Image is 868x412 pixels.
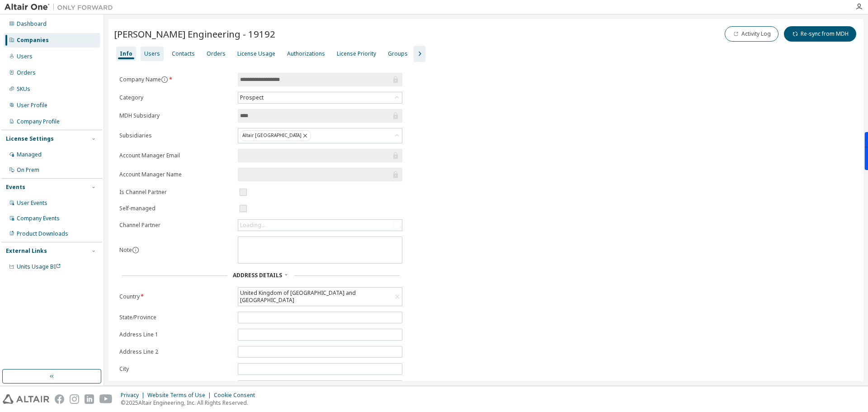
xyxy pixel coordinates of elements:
[239,93,265,103] div: Prospect
[784,26,856,42] button: Re-sync from MDH
[119,76,232,83] label: Company Name
[337,50,376,57] div: License Priority
[119,293,232,300] label: Country
[119,132,232,139] label: Subsidiaries
[99,394,113,404] img: youtube.svg
[6,135,54,142] div: License Settings
[119,189,232,196] label: Is Channel Partner
[6,247,47,255] div: External Links
[70,394,79,404] img: instagram.svg
[132,246,139,254] button: information
[239,288,392,305] div: United Kingdom of [GEOGRAPHIC_DATA] and [GEOGRAPHIC_DATA]
[287,50,325,57] div: Authorizations
[725,26,778,42] button: Activity Log
[5,3,118,12] img: Altair One
[17,215,60,222] div: Company Events
[119,246,132,254] label: Note
[388,50,408,57] div: Groups
[119,112,232,119] label: MDH Subsidary
[238,128,402,143] div: Altair [GEOGRAPHIC_DATA]
[233,271,282,279] span: Address Details
[119,314,232,321] label: State/Province
[17,230,68,237] div: Product Downloads
[17,20,47,28] div: Dashboard
[119,205,232,212] label: Self-managed
[147,392,214,399] div: Website Terms of Use
[3,394,49,404] img: altair_logo.svg
[238,92,402,103] div: Prospect
[214,392,260,399] div: Cookie Consent
[240,130,311,141] div: Altair [GEOGRAPHIC_DATA]
[17,37,49,44] div: Companies
[119,331,232,338] label: Address Line 1
[17,118,60,125] div: Company Profile
[121,399,260,407] p: © 2025 Altair Engineering, Inc. All Rights Reserved.
[240,222,265,229] div: Loading...
[17,69,36,76] div: Orders
[120,50,132,57] div: Info
[161,76,168,83] button: information
[55,394,64,404] img: facebook.svg
[238,288,402,306] div: United Kingdom of [GEOGRAPHIC_DATA] and [GEOGRAPHIC_DATA]
[17,102,47,109] div: User Profile
[6,184,25,191] div: Events
[238,220,402,231] div: Loading...
[119,94,232,101] label: Category
[114,28,275,40] span: [PERSON_NAME] Engineering - 19192
[17,151,42,158] div: Managed
[172,50,195,57] div: Contacts
[17,263,61,270] span: Units Usage BI
[207,50,226,57] div: Orders
[17,53,33,60] div: Users
[17,85,30,93] div: SKUs
[119,222,232,229] label: Channel Partner
[119,365,232,373] label: City
[17,199,47,207] div: User Events
[237,50,275,57] div: License Usage
[119,152,232,159] label: Account Manager Email
[119,348,232,355] label: Address Line 2
[119,171,232,178] label: Account Manager Name
[85,394,94,404] img: linkedin.svg
[144,50,160,57] div: Users
[121,392,147,399] div: Privacy
[17,166,39,174] div: On Prem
